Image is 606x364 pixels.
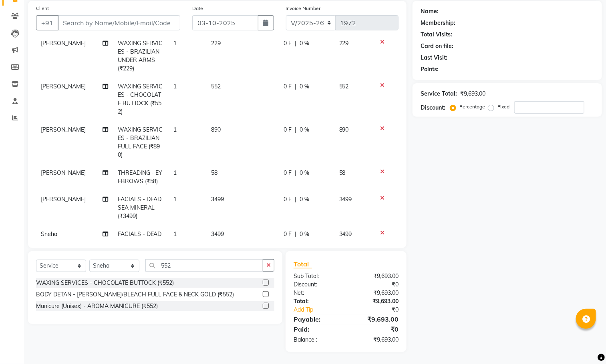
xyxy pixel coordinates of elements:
span: [PERSON_NAME] [41,169,86,176]
label: Percentage [459,103,485,110]
span: | [295,126,296,134]
div: ₹9,693.00 [346,289,405,297]
a: Add Tip [288,306,356,314]
span: 229 [211,40,221,47]
span: Total [294,260,312,268]
span: THREADING - EYEBROWS (₹58) [118,169,163,185]
span: [PERSON_NAME] [41,83,86,90]
span: WAXING SERVICES - BRAZILIAN FULL FACE (₹890) [118,126,163,158]
span: 0 % [300,39,309,48]
span: 3499 [211,230,224,238]
span: 890 [339,126,349,133]
div: Sub Total: [288,272,346,280]
span: 58 [339,169,346,176]
div: Service Total: [421,90,457,98]
span: Sneha [41,230,57,238]
span: 1 [174,230,177,238]
div: ₹9,693.00 [346,272,405,280]
span: 0 % [300,169,309,177]
input: Search or Scan [145,259,263,272]
div: ₹9,693.00 [346,314,405,324]
span: 552 [339,83,349,90]
label: Client [36,5,49,12]
div: ₹9,693.00 [460,90,485,98]
span: 1 [174,83,177,90]
span: 0 F [284,126,292,134]
div: Balance : [288,336,346,344]
label: Date [192,5,203,12]
button: +91 [36,15,58,30]
span: [PERSON_NAME] [41,196,86,203]
span: [PERSON_NAME] [41,126,86,133]
div: ₹0 [346,280,405,289]
span: [PERSON_NAME] [41,40,86,47]
span: WAXING SERVICES - CHOCOLATE BUTTOCK (₹552) [118,83,163,115]
span: | [295,169,296,177]
span: 0 F [284,195,292,204]
span: 552 [211,83,221,90]
div: Membership: [421,19,455,27]
div: Total Visits: [421,30,452,39]
label: Invoice Number [286,5,321,12]
span: | [295,82,296,91]
span: FACIALS - DEAD SEA MINERAL (₹3499) [118,196,162,220]
div: Net: [288,289,346,297]
span: 0 % [300,230,309,238]
div: Last Visit: [421,54,447,62]
div: ₹0 [356,306,405,314]
span: 0 F [284,82,292,91]
span: 3499 [339,230,352,238]
span: 0 F [284,230,292,238]
span: 58 [211,169,217,176]
span: 0 F [284,169,292,177]
span: 1 [174,169,177,176]
span: 1 [174,196,177,203]
div: Points: [421,65,439,74]
div: Payable: [288,314,346,324]
span: 890 [211,126,221,133]
div: Paid: [288,324,346,334]
div: Card on file: [421,42,453,50]
span: 0 % [300,82,309,91]
div: ₹0 [346,324,405,334]
div: Name: [421,7,439,16]
span: 3499 [211,196,224,203]
label: Fixed [497,103,509,110]
span: | [295,195,296,204]
div: Discount: [288,280,346,289]
span: | [295,230,296,238]
span: 1 [174,40,177,47]
span: 0 % [300,195,309,204]
div: Total: [288,297,346,306]
div: Manicure (Unisex) - AROMA MANICURE (₹552) [36,302,158,310]
div: ₹9,693.00 [346,297,405,306]
span: 1 [174,126,177,133]
span: FACIALS - DEAD SEA MINERAL (₹3499) [118,230,162,254]
span: 0 % [300,126,309,134]
span: | [295,39,296,48]
div: BODY DETAN - [PERSON_NAME]/BLEACH FULL FACE & NECK GOLD (₹552) [36,290,234,299]
div: WAXING SERVICES - CHOCOLATE BUTTOCK (₹552) [36,279,174,287]
div: Discount: [421,104,445,112]
div: ₹9,693.00 [346,336,405,344]
input: Search by Name/Mobile/Email/Code [58,15,180,30]
span: 3499 [339,196,352,203]
span: 0 F [284,39,292,48]
span: 229 [339,40,349,47]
